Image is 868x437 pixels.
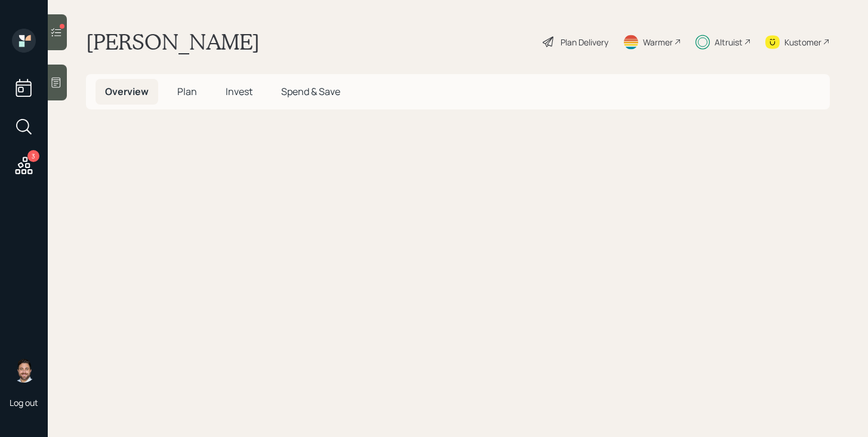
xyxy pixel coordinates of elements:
[10,397,38,408] div: Log out
[715,36,743,48] div: Altruist
[105,85,149,98] span: Overview
[177,85,197,98] span: Plan
[86,29,260,55] h1: [PERSON_NAME]
[784,36,821,48] div: Kustomer
[226,85,253,98] span: Invest
[561,36,608,48] div: Plan Delivery
[281,85,340,98] span: Spend & Save
[12,359,36,383] img: michael-russo-headshot.png
[643,36,673,48] div: Warmer
[27,150,39,162] div: 3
